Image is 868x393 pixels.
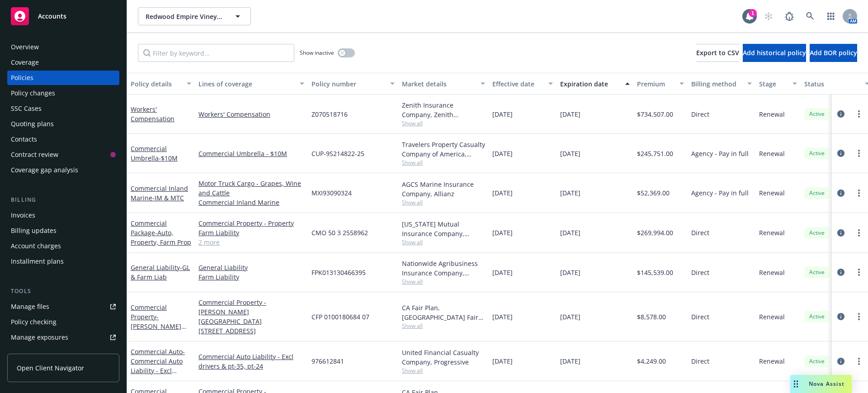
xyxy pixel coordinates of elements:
span: Manage exposures [7,330,119,345]
a: Manage files [7,299,119,314]
span: Renewal [759,149,785,158]
div: AGCS Marine Insurance Company, Allianz [402,180,485,199]
button: Billing method [688,73,755,95]
a: circleInformation [835,148,846,159]
div: Billing updates [11,223,57,238]
div: United Financial Casualty Company, Progressive [402,348,485,367]
span: 976612841 [311,356,344,366]
a: Coverage [7,55,119,70]
span: $734,507.00 [637,109,673,119]
a: Commercial Inland Marine [198,198,304,207]
div: Manage exposures [11,330,68,345]
a: Contacts [7,132,119,147]
button: Policy number [308,73,398,95]
span: [DATE] [560,312,580,322]
div: Policy checking [11,315,57,329]
a: Policy checking [7,315,119,329]
span: Show all [402,199,485,206]
a: more [854,311,864,322]
a: more [854,267,864,278]
a: more [854,148,864,159]
div: Tools [7,287,119,296]
a: more [854,356,864,367]
a: Invoices [7,208,119,223]
span: Z070518716 [311,109,348,119]
a: Account charges [7,239,119,253]
span: $145,539.00 [637,268,673,277]
div: Effective date [492,79,543,89]
div: [US_STATE] Mutual Insurance Company, [US_STATE] Mutual Insurance [402,219,485,238]
div: Billing [7,195,119,204]
span: Redwood Empire Vineyard Management, Inc. [146,12,224,21]
span: MXI93090324 [311,188,352,198]
div: CA Fair Plan, [GEOGRAPHIC_DATA] Fair plan [402,303,485,322]
span: [DATE] [492,268,513,277]
a: Commercial Auto Liability - Excl drivers & pt-35, pt-24 [198,352,304,371]
div: Overview [11,40,39,54]
div: Stage [759,79,787,89]
div: Contacts [11,132,37,147]
span: Show all [402,322,485,330]
span: [DATE] [492,356,513,366]
span: [DATE] [560,356,580,366]
a: circleInformation [835,109,846,119]
div: Lines of coverage [198,79,294,89]
button: Redwood Empire Vineyard Management, Inc. [138,7,251,25]
span: Show all [402,119,485,127]
div: Policy changes [11,86,55,100]
span: $4,249.00 [637,356,666,366]
span: CMO 50 3 2558962 [311,228,368,237]
a: Overview [7,40,119,54]
div: Contract review [11,147,58,162]
a: more [854,227,864,238]
span: Direct [691,312,709,322]
a: circleInformation [835,311,846,322]
span: [DATE] [560,109,580,119]
a: Coverage gap analysis [7,163,119,177]
button: Add BOR policy [810,44,857,62]
a: Policy changes [7,86,119,100]
span: Renewal [759,228,785,237]
a: Commercial Property [131,303,188,340]
span: $8,578.00 [637,312,666,322]
a: General Liability [131,263,190,281]
div: Quoting plans [11,117,54,131]
span: Show all [402,367,485,374]
span: Show all [402,238,485,246]
div: Nationwide Agribusiness Insurance Company, Nationwide Insurance Company [402,259,485,278]
a: Commercial Umbrella [131,144,178,162]
div: Premium [637,79,674,89]
span: [DATE] [492,149,513,158]
a: Commercial Umbrella - $10M [198,149,304,158]
span: $52,369.00 [637,188,670,198]
a: Switch app [822,7,840,25]
div: Status [804,79,859,89]
a: Search [801,7,819,25]
a: Manage certificates [7,346,119,360]
span: [DATE] [492,188,513,198]
div: Manage certificates [11,346,70,360]
span: Show all [402,278,485,285]
button: Stage [755,73,801,95]
a: Quoting plans [7,117,119,131]
a: Commercial Package [131,219,191,246]
button: Lines of coverage [195,73,308,95]
div: Invoices [11,208,35,223]
span: $245,751.00 [637,149,673,158]
div: 1 [749,9,757,17]
div: Zenith Insurance Company, Zenith ([GEOGRAPHIC_DATA]) [402,100,485,119]
a: Installment plans [7,254,119,269]
a: Farm Liability [198,272,304,282]
button: Export to CSV [696,44,739,62]
span: [DATE] [492,228,513,237]
span: CUP-9S214822-25 [311,149,364,158]
div: Policy number [311,79,385,89]
span: FPK013130466395 [311,268,366,277]
span: [DATE] [492,312,513,322]
a: Commercial Property - Property [198,218,304,228]
a: circleInformation [835,356,846,367]
span: Agency - Pay in full [691,149,749,158]
span: CFP 0100180684 07 [311,312,369,322]
span: Renewal [759,109,785,119]
span: [DATE] [560,188,580,198]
